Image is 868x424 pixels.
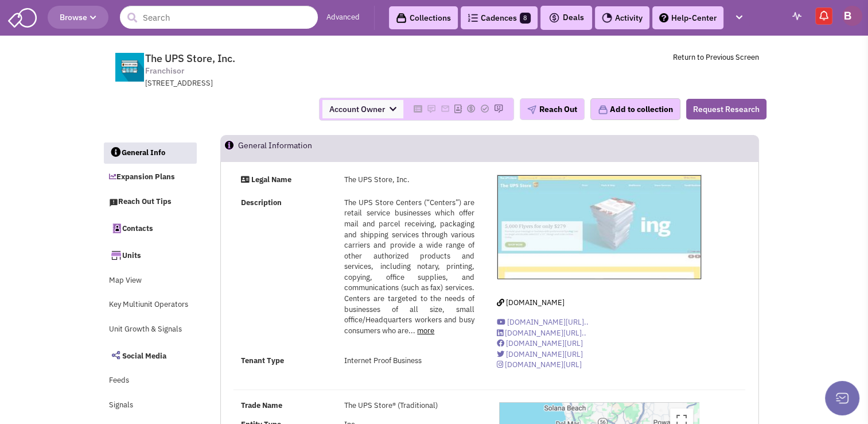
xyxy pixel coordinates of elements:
button: Request Research [686,99,766,120]
a: Help-Center [652,6,723,29]
span: Deals [548,12,584,22]
span: [DOMAIN_NAME][URL] [505,360,582,369]
a: Units [103,243,196,267]
div: [STREET_ADDRESS] [145,78,445,89]
a: Return to Previous Screen [673,52,759,62]
a: Activity [595,6,649,29]
img: Cadences_logo.png [468,14,478,22]
a: Reach Out Tips [103,191,196,213]
span: The UPS Store, Inc. [145,52,235,65]
a: Signals [103,395,196,417]
img: Please add to your accounts [441,104,450,113]
div: Internet Proof Business [337,356,482,367]
a: Cadences8 [461,6,538,29]
span: Browse [60,12,96,22]
img: icon-deals.svg [548,11,560,25]
a: [DOMAIN_NAME] [497,298,565,307]
img: Brett Michaels [842,6,862,26]
a: more [417,326,434,336]
img: Please add to your accounts [427,104,436,113]
img: icon-collection-lavender-black.svg [396,13,407,24]
a: [DOMAIN_NAME][URL] [497,338,583,348]
a: Social Media [103,343,196,367]
img: Please add to your accounts [494,104,503,113]
input: Search [120,6,318,29]
img: plane.png [527,105,536,114]
img: help.png [659,13,668,22]
a: Key Multiunit Operators [103,294,196,316]
b: Trade Name [241,400,282,410]
a: Collections [389,6,458,29]
img: Please add to your accounts [466,104,476,113]
a: Advanced [326,12,360,23]
span: [DOMAIN_NAME][URL] [506,349,583,359]
div: The UPS Store, Inc. [337,175,482,186]
button: Add to collection [590,98,680,120]
img: Please add to your accounts [480,104,489,113]
span: Franchisor [145,65,184,77]
img: SmartAdmin [8,6,37,28]
button: Reach Out [520,98,585,120]
img: Activity.png [602,13,612,23]
a: Contacts [103,216,196,240]
a: [DOMAIN_NAME][URL].. [497,317,589,327]
img: www.theupsstore.com [110,53,150,82]
a: [DOMAIN_NAME][URL] [497,360,582,369]
span: [DOMAIN_NAME] [506,298,565,307]
a: Map View [103,270,196,292]
span: [DOMAIN_NAME][URL].. [505,328,586,338]
a: [DOMAIN_NAME][URL].. [497,328,586,338]
strong: Tenant Type [241,356,284,365]
a: General Info [104,142,197,164]
span: The UPS Store Centers (“Centers”) are retail service businesses which offer mail and parcel recei... [344,198,474,336]
a: Feeds [103,370,196,392]
span: [DOMAIN_NAME][URL] [506,338,583,348]
strong: Description [241,198,282,207]
img: icon-collection-lavender.png [598,105,608,115]
span: [DOMAIN_NAME][URL].. [507,317,589,327]
a: Expansion Plans [103,167,196,188]
span: 8 [520,13,531,24]
a: Unit Growth & Signals [103,319,196,341]
img: The UPS Store, Inc. [497,175,701,279]
button: Browse [48,6,108,29]
div: The UPS Store® (Traditional) [337,400,482,411]
strong: Legal Name [251,175,291,184]
a: [DOMAIN_NAME][URL] [497,349,583,359]
h2: General Information [238,136,312,161]
button: Deals [545,10,587,25]
span: Account Owner [322,100,403,118]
